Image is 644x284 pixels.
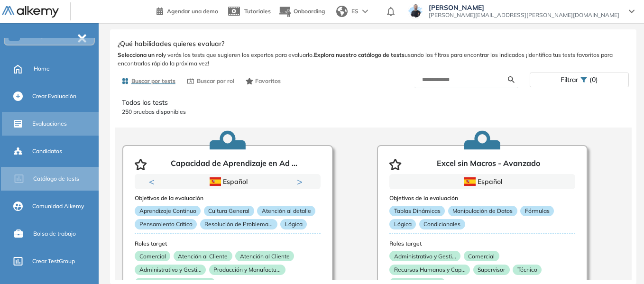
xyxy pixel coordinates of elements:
[122,98,625,108] p: Todos los tests
[419,219,465,229] p: Condicionales
[32,202,84,211] span: Comunidad Alkemy
[473,265,510,275] p: Supervisor
[520,206,554,216] p: Fórmulas
[278,1,325,22] button: Onboarding
[589,73,598,87] span: (0)
[448,206,517,216] p: Manipulación de Datos
[135,251,170,261] p: Comercial
[32,147,62,156] span: Candidatos
[131,77,175,85] span: Buscar por tests
[389,251,460,261] p: Administrativo y Gesti...
[156,5,218,16] a: Agendar una demo
[118,51,629,68] span: y verás los tests que sugieren los expertos para evaluarlo. usando los filtros para encontrar los...
[429,11,619,19] span: [PERSON_NAME][EMAIL_ADDRESS][PERSON_NAME][DOMAIN_NAME]
[429,4,619,11] span: [PERSON_NAME]
[216,189,228,191] button: 1
[204,206,254,216] p: Cultura General
[423,176,542,187] div: Español
[464,177,476,186] img: ESP
[174,251,232,261] p: Atención al Cliente
[209,265,285,275] p: Producción y Manufactu...
[171,159,297,170] p: Capacidad de Aprendizaje en Ad ...
[231,189,239,191] button: 2
[135,265,206,275] p: Administrativo y Gesti...
[34,64,50,73] span: Home
[244,8,271,15] span: Tutoriales
[183,73,238,89] button: Buscar por rol
[389,265,470,275] p: Recursos Humanos y Cap...
[297,177,306,186] button: Next
[32,257,75,266] span: Crear TestGroup
[33,174,79,183] span: Catálogo de tests
[513,265,542,275] p: Técnico
[389,195,575,202] h3: Objetivos de la evaluación
[118,51,163,58] b: Selecciona un rol
[149,177,158,186] button: Previous
[464,251,499,261] p: Comercial
[362,9,368,13] img: arrow
[168,176,287,187] div: Español
[235,251,294,261] p: Atención al Cliente
[118,73,179,89] button: Buscar por tests
[32,92,76,101] span: Crear Evaluación
[135,240,321,247] h3: Roles target
[135,219,197,229] p: Pensamiento Crítico
[561,73,578,87] span: Filtrar
[197,77,234,85] span: Buscar por rol
[389,240,575,247] h3: Roles target
[2,6,59,18] img: Logo
[389,206,445,216] p: Tablas Dinámicas
[200,219,277,229] p: Resolución de Problema...
[210,177,221,186] img: ESP
[122,108,625,116] p: 250 pruebas disponibles
[255,77,281,85] span: Favoritos
[257,206,315,216] p: Atención al detalle
[294,8,325,15] span: Onboarding
[242,73,285,89] button: Favoritos
[32,119,67,128] span: Evaluaciones
[314,51,405,58] b: Explora nuestro catálogo de tests
[118,39,224,49] span: ¿Qué habilidades quieres evaluar?
[336,6,348,17] img: world
[437,159,540,170] p: Excel sin Macros - Avanzado
[135,206,201,216] p: Aprendizaje Continuo
[351,7,359,16] span: ES
[389,219,416,229] p: Lógica
[135,195,321,202] h3: Objetivos de la evaluación
[167,8,218,15] span: Agendar una demo
[33,229,76,238] span: Bolsa de trabajo
[280,219,307,229] p: Lógica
